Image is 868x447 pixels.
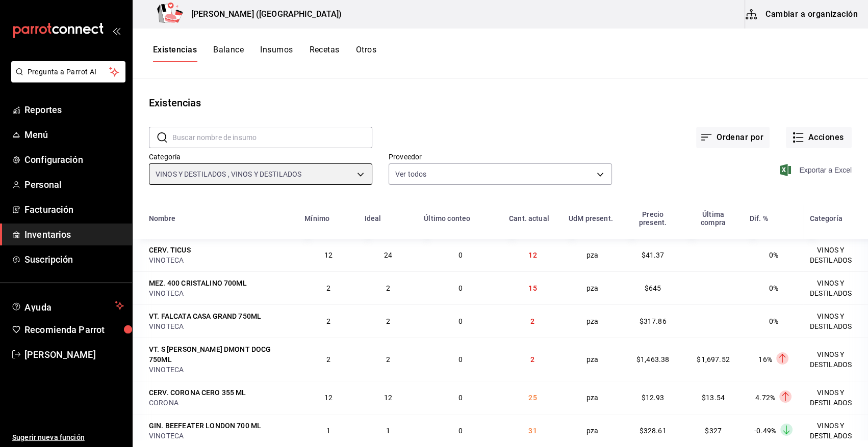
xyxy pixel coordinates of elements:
[326,284,330,292] span: 2
[563,414,623,447] td: pza
[24,348,124,361] span: [PERSON_NAME]
[7,74,125,85] a: Pregunta a Parrot AI
[563,304,623,338] td: pza
[530,355,534,364] span: 2
[458,317,463,325] span: 0
[769,284,778,292] span: 0%
[640,317,667,325] span: $317.86
[629,210,677,227] div: Precio present.
[149,288,292,298] div: VINOTECA
[386,427,390,435] span: 1
[149,278,247,288] div: MEZ. 400 CRISTALINO 700ML
[750,214,768,222] div: Dif. %
[24,253,124,266] span: Suscripción
[696,127,770,148] button: Ordenar por
[24,203,124,216] span: Facturación
[803,271,868,304] td: VINOS Y DESTILADOS
[563,271,623,304] td: pza
[705,427,722,435] span: $327
[149,95,201,110] div: Existencias
[24,103,124,117] span: Reportes
[640,427,667,435] span: $328.61
[569,214,613,222] div: UdM present.
[149,245,191,255] div: CERV. TICUS
[149,431,292,441] div: VINOTECA
[183,8,342,20] h3: [PERSON_NAME] ([GEOGRAPHIC_DATA])
[697,355,729,364] span: $1,697.52
[769,251,778,259] span: 0%
[384,251,392,259] span: 24
[324,394,333,402] span: 12
[149,321,292,331] div: VINOTECA
[112,26,120,35] button: open_drawer_menu
[149,153,372,160] label: Categoría
[689,210,737,227] div: Última compra
[528,251,537,259] span: 12
[213,45,244,62] button: Balance
[28,67,110,77] span: Pregunta a Parrot AI
[24,128,124,142] span: Menú
[153,45,197,62] button: Existencias
[389,153,612,160] label: Proveedor
[755,394,775,402] span: 4.72%
[356,45,376,62] button: Otros
[24,178,124,191] span: Personal
[156,169,301,179] span: VINOS Y DESTILADOS , VINOS Y DESTILADOS
[528,284,537,292] span: 15
[645,284,661,292] span: $645
[324,251,333,259] span: 12
[326,355,330,364] span: 2
[803,239,868,271] td: VINOS Y DESTILADOS
[563,381,623,414] td: pza
[149,365,292,375] div: VINOTECA
[11,61,125,82] button: Pregunta a Parrot AI
[642,394,665,402] span: $12.93
[24,228,124,241] span: Inventarios
[326,427,330,435] span: 1
[769,317,778,325] span: 0%
[809,214,842,222] div: Categoría
[786,127,852,148] button: Acciones
[803,338,868,381] td: VINOS Y DESTILADOS
[149,214,175,222] div: Nombre
[563,338,623,381] td: pza
[172,127,372,148] input: Buscar nombre de insumo
[24,153,124,166] span: Configuración
[153,45,376,62] div: navigation tabs
[636,355,669,364] span: $1,463.38
[386,284,390,292] span: 2
[458,284,463,292] span: 0
[458,355,463,364] span: 0
[803,414,868,447] td: VINOS Y DESTILADOS
[260,45,293,62] button: Insumos
[528,427,537,435] span: 31
[563,239,623,271] td: pza
[149,255,292,265] div: VINOTECA
[458,427,463,435] span: 0
[149,311,261,321] div: VT. FALCATA CASA GRAND 750ML
[384,394,392,402] span: 12
[326,317,330,325] span: 2
[365,214,381,222] div: Ideal
[509,214,549,222] div: Cant. actual
[754,427,776,435] span: -0.49%
[424,214,470,222] div: Último conteo
[758,355,772,364] span: 16%
[395,169,426,179] span: Ver todos
[149,344,292,365] div: VT. S [PERSON_NAME] DMONT DOCG 750ML
[782,164,852,176] button: Exportar a Excel
[149,398,292,408] div: CORONA
[702,394,725,402] span: $13.54
[12,432,124,443] span: Sugerir nueva función
[309,45,339,62] button: Recetas
[386,355,390,364] span: 2
[642,251,665,259] span: $41.37
[803,381,868,414] td: VINOS Y DESTILADOS
[458,394,463,402] span: 0
[528,394,537,402] span: 25
[24,299,111,312] span: Ayuda
[386,317,390,325] span: 2
[803,304,868,338] td: VINOS Y DESTILADOS
[458,251,463,259] span: 0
